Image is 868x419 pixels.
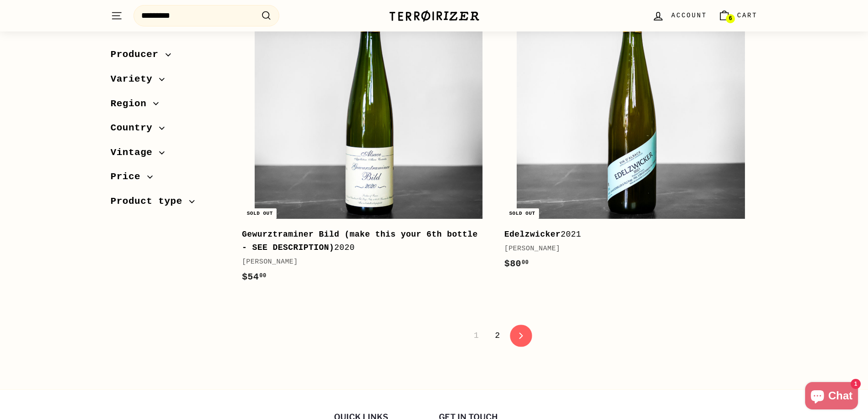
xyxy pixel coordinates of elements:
span: $80 [504,259,529,269]
button: Price [111,167,227,191]
button: Vintage [111,142,227,167]
span: Region [111,96,154,111]
div: Sold out [243,208,277,219]
span: $54 [242,272,267,282]
button: Product type [111,191,227,216]
button: Variety [111,69,227,94]
button: Region [111,93,227,118]
a: 2 [489,328,505,343]
b: Gewurztraminer Bild (make this your 6th bottle - SEE DESCRIPTION) [242,230,478,252]
button: Country [111,118,227,143]
div: 2021 [504,228,749,241]
span: Variety [111,72,159,87]
div: Sold out [505,208,539,219]
div: 2020 [242,228,486,254]
sup: 00 [259,273,266,279]
button: Producer [111,45,227,69]
a: Cart [713,2,763,29]
span: Producer [111,47,165,62]
sup: 00 [522,259,529,266]
span: Price [111,169,148,185]
inbox-online-store-chat: Shopify online store chat [802,382,861,412]
b: Edelzwicker [504,230,561,239]
div: [PERSON_NAME] [504,243,749,254]
span: Account [671,10,707,21]
div: [PERSON_NAME] [242,257,486,268]
span: Vintage [111,145,159,160]
span: Country [111,120,159,136]
span: Product type [111,194,190,209]
span: Cart [737,10,758,21]
span: 1 [468,328,484,343]
span: 6 [729,16,732,22]
a: Account [647,2,712,29]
